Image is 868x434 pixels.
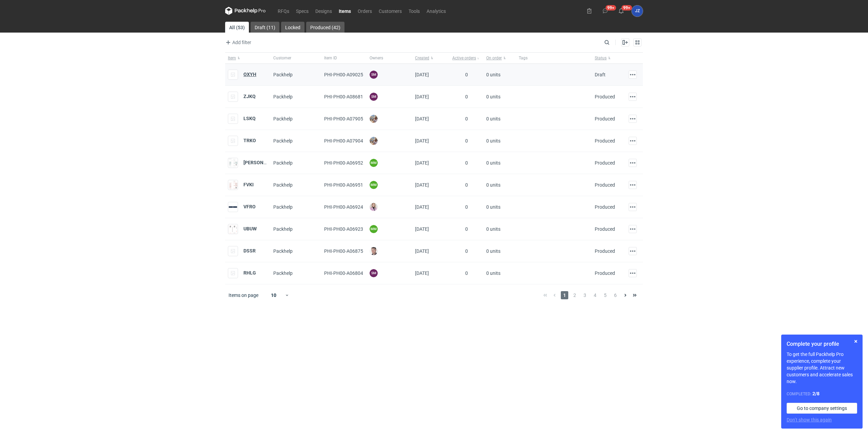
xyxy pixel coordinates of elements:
button: Actions [629,269,637,277]
div: 0 units [484,130,516,152]
span: PHI-PH00-A06923 [324,226,363,232]
span: Tags [519,55,528,61]
div: [DATE] [412,218,450,240]
span: Packhelp [273,226,293,232]
strong: TRKO [243,138,256,143]
a: RHLG [243,270,256,276]
span: PHI-PH00-A06924 [324,204,363,210]
div: 0 units [484,86,516,108]
a: ZJKQ [243,94,256,99]
span: 0 units [486,91,500,102]
figcaption: SM [370,71,378,79]
span: 0 [465,72,468,77]
strong: FVKI [243,182,254,187]
a: DSSR [243,248,256,253]
button: Actions [629,137,637,145]
span: PHI-PH00-A08681 [324,94,363,99]
a: Produced (42) [306,22,344,33]
div: Produced [595,159,615,166]
div: Draft [595,71,606,78]
button: 99+ [616,5,627,16]
span: 0 [465,204,468,210]
div: 0 units [484,262,516,284]
button: Active orders [450,53,484,63]
span: Packhelp [273,248,293,254]
div: [DATE] [412,174,450,196]
div: 10 [263,290,285,300]
figcaption: MM [370,181,378,189]
div: 0 units [484,64,516,86]
div: Produced [595,93,615,100]
span: 2 [571,291,578,299]
span: 0 [465,270,468,276]
button: Actions [629,93,637,101]
button: Actions [629,203,637,211]
div: Produced [595,115,615,122]
span: 5 [601,291,609,299]
div: [DATE] [412,108,450,130]
a: Go to company settings [787,403,857,414]
span: 6 [612,291,619,299]
span: 0 units [486,157,500,168]
span: Packhelp [273,116,293,121]
span: Packhelp [273,94,293,99]
span: 0 [465,248,468,254]
span: 0 units [486,113,500,124]
strong: 2 / 8 [812,391,820,396]
span: Packhelp [273,270,293,276]
figcaption: SM [370,269,378,277]
button: Actions [629,225,637,233]
span: 0 units [486,69,500,80]
span: 0 units [486,246,500,257]
input: Search [603,38,625,46]
img: Klaudia Wiśniewska [370,203,378,211]
button: Item [225,53,271,63]
a: All (53) [225,22,249,33]
div: Produced [595,248,615,254]
img: Michał Palasek [370,137,378,145]
span: PHI-PH00-A06952 [324,160,363,166]
span: 0 [465,182,468,188]
button: Created [412,53,450,63]
button: 99+ [600,5,611,16]
span: Packhelp [273,72,293,77]
span: Packhelp [273,138,293,144]
span: 3 [581,291,589,299]
figcaption: JZ [632,5,643,17]
a: Draft (11) [251,22,279,33]
h1: Complete your profile [787,340,857,348]
a: Tools [405,7,423,15]
span: 0 [465,94,468,99]
span: 0 units [486,180,500,190]
button: Status [592,53,626,63]
span: Packhelp [273,182,293,188]
a: Locked [281,22,304,33]
span: 0 units [486,268,500,279]
a: Customers [375,7,405,15]
span: Owners [370,55,383,61]
div: 0 units [484,108,516,130]
span: PHI-PH00-A06951 [324,182,363,188]
a: Items [335,7,354,15]
span: Packhelp [273,160,293,166]
div: [DATE] [412,152,450,174]
div: Produced [595,182,615,188]
figcaption: MM [370,225,378,233]
div: Produced [595,226,615,232]
span: Item ID [324,55,337,61]
div: Completed: [787,390,857,397]
div: Produced [595,137,615,144]
a: LSKQ [243,116,256,121]
button: Don’t show this again [787,416,832,423]
a: OXYH [243,72,256,77]
div: [DATE] [412,240,450,262]
div: 0 units [484,218,516,240]
span: 0 [465,116,468,121]
div: 0 units [484,196,516,218]
span: PHI-PH00-A07904 [324,138,363,144]
span: Add filter [224,38,251,46]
